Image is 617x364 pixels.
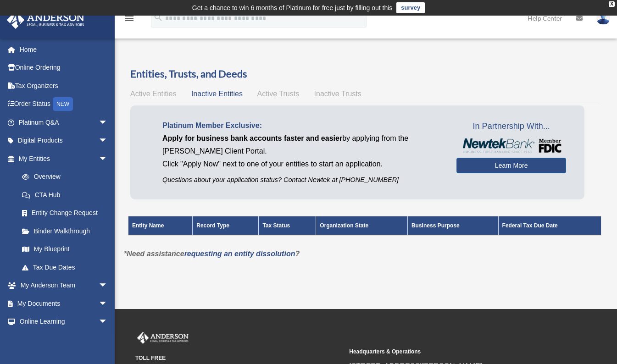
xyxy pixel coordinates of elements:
a: Tax Organizers [6,77,122,95]
em: *Need assistance ? [124,250,300,258]
a: My Anderson Teamarrow_drop_down [6,276,122,295]
i: menu [124,13,135,24]
a: CTA Hub [13,186,117,204]
img: User Pic [596,11,610,25]
span: arrow_drop_down [99,149,117,168]
th: Record Type [193,216,259,236]
th: Business Purpose [407,216,498,236]
img: NewtekBankLogoSM.png [461,138,561,153]
th: Federal Tax Due Date [498,216,601,236]
small: TOLL FREE [135,353,343,363]
a: Tax Due Dates [13,258,117,276]
a: Online Learningarrow_drop_down [6,313,122,331]
p: Questions about your application status? Contact Newtek at [PHONE_NUMBER] [162,174,443,186]
th: Entity Name [128,216,193,236]
a: Binder Walkthrough [13,222,117,240]
a: Online Ordering [6,59,122,77]
a: My Entitiesarrow_drop_down [6,149,117,168]
p: by applying from the [PERSON_NAME] Client Portal. [162,132,443,158]
a: Platinum Q&Aarrow_drop_down [6,113,122,132]
span: arrow_drop_down [99,331,117,349]
div: close [609,1,615,7]
a: Digital Productsarrow_drop_down [6,132,122,150]
a: requesting an entity dissolution [184,250,295,258]
a: Order StatusNEW [6,95,122,114]
span: Active Entities [130,90,176,98]
span: arrow_drop_down [99,113,117,132]
span: arrow_drop_down [99,276,117,295]
a: Learn More [456,158,566,173]
a: Home [6,40,122,59]
span: arrow_drop_down [99,294,117,313]
a: menu [124,16,135,24]
img: Anderson Advisors Platinum Portal [4,11,87,29]
span: arrow_drop_down [99,132,117,150]
span: Inactive Entities [191,90,243,98]
h3: Entities, Trusts, and Deeds [130,67,599,81]
i: search [153,12,163,22]
span: In Partnership With... [456,119,566,134]
a: My Blueprint [13,240,117,259]
span: Inactive Trusts [314,90,361,98]
a: Billingarrow_drop_down [6,331,122,349]
small: Headquarters & Operations [349,347,556,357]
a: survey [396,2,425,13]
span: Active Trusts [257,90,300,98]
th: Tax Status [259,216,316,236]
a: Overview [13,168,112,186]
span: arrow_drop_down [99,313,117,331]
div: Get a chance to win 6 months of Platinum for free just by filling out this [192,2,393,13]
div: NEW [53,97,73,111]
a: My Documentsarrow_drop_down [6,294,122,313]
p: Click "Apply Now" next to one of your entities to start an application. [162,158,443,171]
p: Platinum Member Exclusive: [162,119,443,132]
a: Entity Change Request [13,204,117,222]
span: Apply for business bank accounts faster and easier [162,134,342,142]
th: Organization State [316,216,408,236]
img: Anderson Advisors Platinum Portal [135,332,190,344]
